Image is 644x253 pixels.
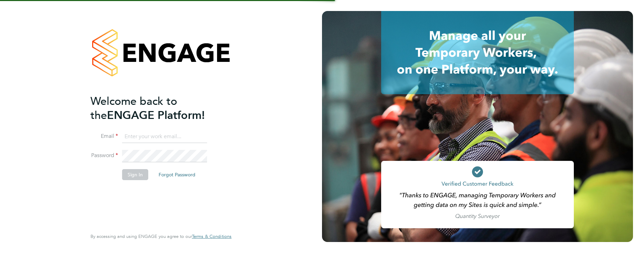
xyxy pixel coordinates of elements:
[153,169,201,180] button: Forgot Password
[90,152,118,159] label: Password
[122,169,148,180] button: Sign In
[122,131,207,143] input: Enter your work email...
[192,234,232,239] a: Terms & Conditions
[90,133,118,140] label: Email
[90,95,177,122] span: Welcome back to the
[90,94,225,122] h2: ENGAGE Platform!
[90,233,232,239] span: By accessing and using ENGAGE you agree to our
